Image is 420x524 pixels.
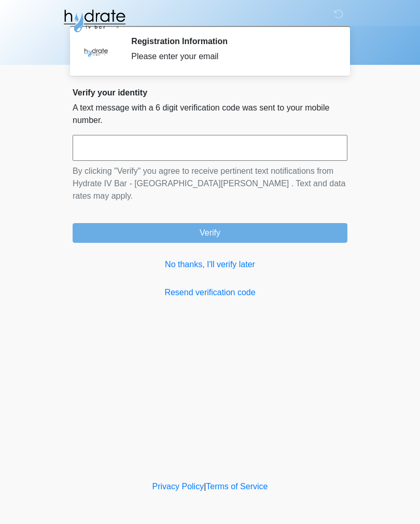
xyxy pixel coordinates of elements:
[73,102,347,127] p: A text message with a 6 digit verification code was sent to your mobile number.
[152,482,204,491] a: Privacy Policy
[204,482,206,491] a: |
[73,223,347,243] button: Verify
[73,286,347,299] a: Resend verification code
[131,50,332,63] div: Please enter your email
[80,36,111,67] img: Agent Avatar
[73,88,347,98] h2: Verify your identity
[206,482,268,491] a: Terms of Service
[62,8,127,34] img: Hydrate IV Bar - Fort Collins Logo
[73,258,347,271] a: No thanks, I'll verify later
[73,165,347,202] p: By clicking "Verify" you agree to receive pertinent text notifications from Hydrate IV Bar - [GEO...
